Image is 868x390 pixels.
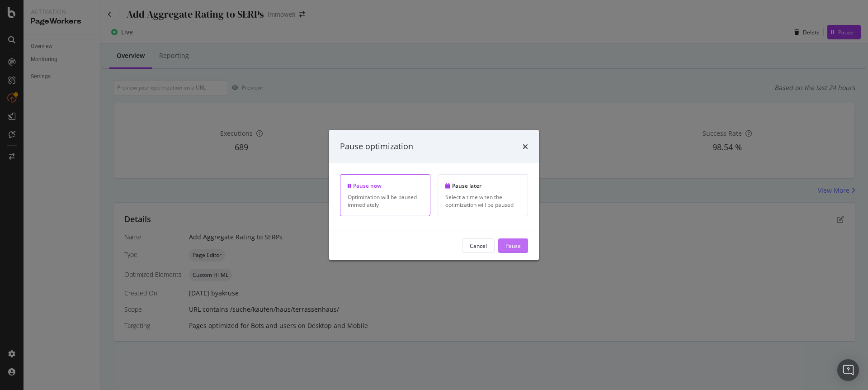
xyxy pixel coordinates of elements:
[462,238,495,253] button: Cancel
[445,193,520,209] div: Select a time when the optimization will be paused
[348,182,423,190] div: Pause now
[470,242,487,249] div: Cancel
[837,359,859,381] div: Open Intercom Messenger
[445,182,520,190] div: Pause later
[505,242,521,249] div: Pause
[340,141,413,152] div: Pause optimization
[523,141,528,152] div: times
[348,193,423,209] div: Optimization will be paused immediately
[498,238,528,253] button: Pause
[329,130,539,260] div: modal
